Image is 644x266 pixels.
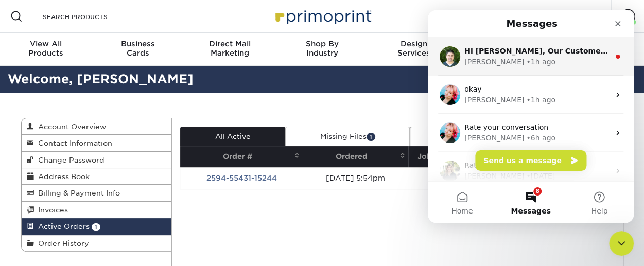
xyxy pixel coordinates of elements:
[22,118,172,135] a: Account Overview
[22,185,172,201] a: Billing & Payment Info
[184,33,276,66] a: Direct MailMarketing
[408,167,452,189] td: 1
[34,206,68,214] span: Invoices
[42,10,142,23] input: SEARCH PRODUCTS.....
[410,127,533,146] a: Pending Proof
[408,146,452,167] th: Jobs
[180,146,303,167] th: Order #
[180,167,303,189] td: 2594-55431-15244
[92,33,184,66] a: BusinessCards
[34,172,90,181] span: Address Book
[367,133,375,140] span: 1
[271,5,374,27] img: Primoprint
[22,202,172,218] a: Invoices
[184,39,276,48] span: Direct Mail
[428,10,634,223] iframe: Intercom live chat
[184,39,276,58] div: Marketing
[368,39,460,48] span: Design
[180,127,285,146] a: All Active
[22,152,172,168] a: Change Password
[303,146,408,167] th: Ordered
[22,168,172,185] a: Address Book
[22,135,172,151] a: Contact Information
[34,139,112,147] span: Contact Information
[22,218,172,235] a: Active Orders 1
[34,222,90,230] span: Active Orders
[92,39,184,58] div: Cards
[276,33,368,66] a: Shop ByIndustry
[92,39,184,48] span: Business
[368,39,460,58] div: Services
[34,156,105,164] span: Change Password
[92,223,100,231] span: 1
[34,189,120,197] span: Billing & Payment Info
[34,122,106,131] span: Account Overview
[609,231,634,256] iframe: Intercom live chat
[22,235,172,251] a: Order History
[303,167,408,189] td: [DATE] 5:54pm
[276,39,368,58] div: Industry
[276,39,368,48] span: Shop By
[368,33,460,66] a: DesignServices
[285,127,410,146] a: Missing Files1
